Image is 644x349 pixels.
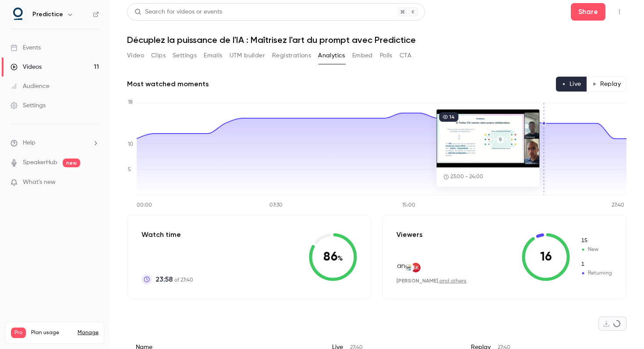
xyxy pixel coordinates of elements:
span: 23:58 [156,274,173,285]
h2: Most watched moments [127,79,209,89]
div: Settings [11,101,46,110]
p: of 27:40 [156,274,193,285]
button: Top Bar Actions [612,5,626,19]
span: New [580,237,612,245]
div: Audience [11,82,50,91]
tspan: 10 [128,142,133,147]
div: , [396,277,467,285]
img: anguis-avocat.fr [397,254,407,282]
button: Embed [352,49,373,63]
tspan: 07:30 [269,203,283,208]
span: Help [23,138,35,148]
tspan: 00:00 [137,203,152,208]
button: UTM builder [230,49,265,63]
img: gan.fr [404,263,414,272]
span: Returning [580,269,612,277]
span: What's new [23,178,56,187]
tspan: 15:00 [402,203,415,208]
button: CTA [400,49,411,63]
span: New [580,246,612,254]
img: skema.edu [411,263,421,272]
tspan: 27:40 [612,203,624,208]
span: Returning [580,261,612,268]
button: Emails [204,49,222,63]
button: Polls [380,49,393,63]
a: SpeakerHub [23,158,57,167]
span: [PERSON_NAME] [396,278,438,284]
h1: Décuplez la puissance de l'IA : Maîtrisez l'art du prompt avec Predictice [127,35,626,45]
img: Predictice [11,7,25,21]
div: Events [11,43,41,52]
button: Clips [151,49,166,63]
p: Watch time [142,229,193,240]
button: Live [556,77,587,92]
tspan: 18 [128,100,133,105]
iframe: Noticeable Trigger [88,179,99,187]
span: Plan usage [31,329,72,336]
a: and others [439,278,467,284]
div: Videos [11,63,42,71]
a: Manage [78,329,99,336]
button: Replay [587,77,626,92]
button: Registrations [272,49,311,63]
button: Analytics [318,49,345,63]
h6: Predictice [32,10,63,19]
button: Video [127,49,144,63]
li: help-dropdown-opener [11,138,99,148]
tspan: 5 [128,167,131,173]
p: Viewers [396,229,423,240]
span: Pro [11,328,26,338]
div: Search for videos or events [134,7,222,17]
button: Share [571,3,605,21]
button: Settings [173,49,197,63]
span: new [63,159,80,167]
